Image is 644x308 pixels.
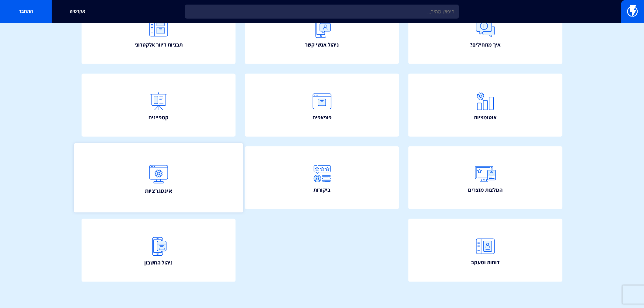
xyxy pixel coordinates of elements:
a: ניהול אנשי קשר [245,1,399,64]
span: אוטומציות [474,114,497,121]
a: ביקורות [245,146,399,209]
input: חיפוש מהיר... [185,5,459,19]
a: ניהול החשבון [82,219,236,282]
a: המלצות מוצרים [408,146,562,209]
span: קמפיינים [149,114,169,121]
a: דוחות ומעקב [408,219,562,282]
span: אינטגרציות [145,187,172,195]
a: תבניות דיוור אלקטרוני [82,1,236,64]
span: ביקורות [313,186,331,194]
a: אוטומציות [408,74,562,137]
a: אינטגרציות [74,143,243,212]
span: ניהול החשבון [144,259,173,267]
span: פופאפים [313,114,331,121]
span: תבניות דיוור אלקטרוני [135,41,183,49]
span: דוחות ומעקב [471,258,500,266]
a: איך מתחילים? [408,1,562,64]
a: קמפיינים [82,74,236,137]
span: ניהול אנשי קשר [305,41,339,49]
span: איך מתחילים? [470,41,501,49]
span: המלצות מוצרים [468,186,503,194]
a: פופאפים [245,74,399,137]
